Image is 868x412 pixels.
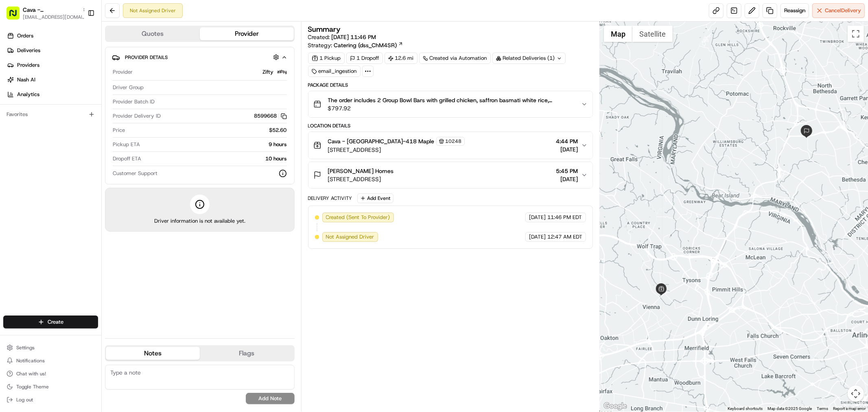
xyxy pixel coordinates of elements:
[848,386,864,402] button: Map camera controls
[308,26,341,33] h3: Summary
[334,41,403,49] a: Catering (dss_ChM4SR)
[254,112,287,120] button: 8599668
[113,68,133,76] span: Provider
[419,53,491,64] a: Created via Automation
[3,3,84,23] button: Cava - [GEOGRAPHIC_DATA][EMAIL_ADDRESS][DOMAIN_NAME]
[23,14,88,20] button: [EMAIL_ADDRESS][DOMAIN_NAME]
[8,78,23,92] img: 1736555255976-a54dd68f-1ca7-489b-9aae-adbdc363a1c4
[66,115,134,129] a: 💻API Documentation
[3,368,98,379] button: Chat with us!
[556,175,578,183] span: [DATE]
[8,119,15,125] div: 📗
[346,53,383,64] div: 1 Dropoff
[556,145,578,153] span: [DATE]
[48,318,63,326] span: Create
[556,137,578,145] span: 4:44 PM
[328,146,465,154] span: [STREET_ADDRESS]
[3,316,98,329] button: Create
[16,118,62,126] span: Knowledge Base
[113,84,144,91] span: Driver Group
[308,66,361,77] div: email_ingestion
[113,112,161,120] span: Provider Delivery ID
[144,155,287,162] div: 10 hours
[113,127,125,134] span: Price
[28,86,103,92] div: We're available if you need us!
[547,214,582,221] span: 11:46 PM EDT
[3,44,101,57] a: Deliveries
[308,33,376,41] span: Created:
[113,141,140,148] span: Pickup ETA
[308,82,593,88] div: Package Details
[848,26,864,42] button: Toggle fullscreen view
[767,406,812,411] span: Map data ©2025 Google
[17,47,40,54] span: Deliveries
[328,175,394,183] span: [STREET_ADDRESS]
[106,27,200,40] button: Quotes
[8,33,148,46] p: Welcome 👋
[833,406,866,411] a: Report a map error
[16,370,46,377] span: Chat with us!
[3,355,98,366] button: Notifications
[357,193,394,203] button: Add Event
[308,195,352,202] div: Delivery Activity
[602,401,629,412] img: Google
[308,41,403,49] div: Strategy:
[138,80,148,90] button: Start new chat
[326,214,390,221] span: Created (Sent To Provider)
[3,381,98,392] button: Toggle Theme
[16,397,33,403] span: Log out
[125,54,168,61] span: Provider Details
[784,7,805,14] span: Reassign
[308,123,593,129] div: Location Details
[328,96,575,104] span: The order includes 2 Group Bowl Bars with grilled chicken, saffron basmati white rice, supergreen...
[492,53,566,64] div: Related Deliveries (1)
[547,233,582,241] span: 12:47 AM EDT
[154,217,245,225] span: Driver information is not available yet.
[604,26,632,42] button: Show street map
[113,170,157,177] span: Customer Support
[3,59,101,72] a: Providers
[28,78,133,86] div: Start new chat
[16,344,35,351] span: Settings
[200,347,294,360] button: Flags
[263,68,274,76] span: Zifty
[334,41,397,49] span: Catering (dss_ChM4SR)
[3,73,101,86] a: Nash AI
[277,67,287,77] img: zifty-logo-trans-sq.png
[3,394,98,405] button: Log out
[529,214,546,221] span: [DATE]
[106,347,200,360] button: Notes
[446,138,462,145] span: 10248
[69,119,75,125] div: 💻
[8,8,24,24] img: Nash
[23,6,79,14] button: Cava - [GEOGRAPHIC_DATA]
[328,137,435,145] span: Cava - [GEOGRAPHIC_DATA]-418 Maple
[328,104,575,112] span: $797.92
[326,233,374,241] span: Not Assigned Driver
[5,115,66,129] a: 📗Knowledge Base
[308,132,593,159] button: Cava - [GEOGRAPHIC_DATA]-418 Maple10248[STREET_ADDRESS]4:44 PM[DATE]
[308,162,593,188] button: [PERSON_NAME] Homes[STREET_ADDRESS]5:45 PM[DATE]
[17,32,33,39] span: Orders
[3,29,101,42] a: Orders
[143,141,287,148] div: 9 hours
[602,401,629,412] a: Open this area in Google Maps (opens a new window)
[77,118,131,126] span: API Documentation
[728,406,763,412] button: Keyboard shortcuts
[112,50,288,64] button: Provider Details
[16,357,45,364] span: Notifications
[81,138,98,144] span: Pylon
[781,3,809,18] button: Reassign
[385,53,418,64] div: 12.6 mi
[17,76,35,83] span: Nash AI
[3,88,101,101] a: Analytics
[17,61,39,69] span: Providers
[57,138,98,144] a: Powered byPylon
[812,3,865,18] button: CancelDelivery
[825,7,861,14] span: Cancel Delivery
[308,53,345,64] div: 1 Pickup
[328,167,394,175] span: [PERSON_NAME] Homes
